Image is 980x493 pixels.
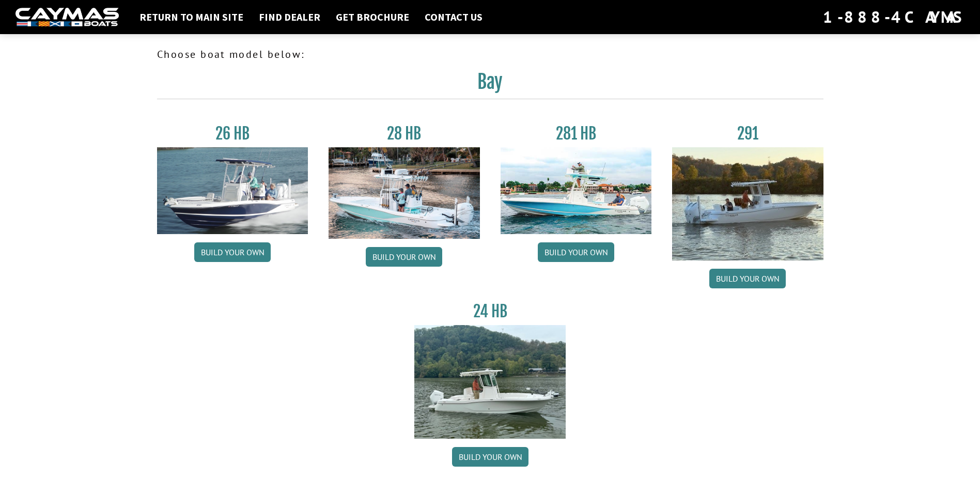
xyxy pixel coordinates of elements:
[672,124,823,143] h3: 291
[329,147,480,239] img: 28_hb_thumbnail_for_caymas_connect.jpg
[194,242,271,262] a: Build your own
[15,8,119,27] img: white-logo-c9c8dbefe5ff5ceceb0f0178aa75bf4bb51f6bca0971e226c86eb53dfe498488.png
[709,269,786,288] a: Build your own
[254,10,325,24] a: Find Dealer
[452,447,528,467] a: Build your own
[414,302,566,321] h3: 24 HB
[501,147,652,234] img: 28-hb-twin.jpg
[414,325,566,438] img: 24_HB_thumbnail.jpg
[134,10,248,24] a: Return to main site
[157,147,308,234] img: 26_new_photo_resized.jpg
[538,242,614,262] a: Build your own
[419,10,488,24] a: Contact Us
[501,124,652,143] h3: 281 HB
[331,10,414,24] a: Get Brochure
[329,124,480,143] h3: 28 HB
[672,147,823,260] img: 291_Thumbnail.jpg
[157,124,308,143] h3: 26 HB
[157,70,823,99] h2: Bay
[157,47,823,62] p: Choose boat model below:
[823,6,965,28] div: 1-888-4CAYMAS
[366,247,442,267] a: Build your own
